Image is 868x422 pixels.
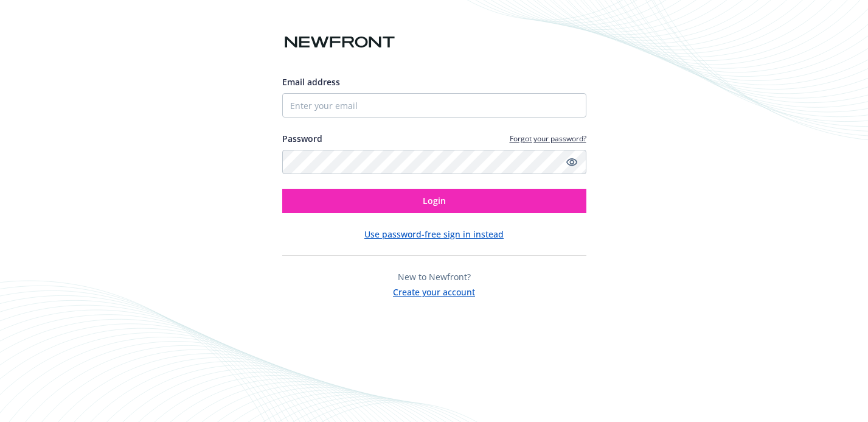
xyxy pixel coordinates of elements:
label: Password [282,132,322,145]
img: Newfront logo [282,32,397,53]
a: Show password [564,155,579,169]
span: Login [423,195,446,206]
a: Forgot your password? [510,133,586,144]
button: Use password-free sign in instead [364,228,504,241]
input: Enter your email [282,93,586,118]
button: Login [282,189,586,213]
input: Enter your password [282,150,586,174]
button: Create your account [393,283,475,298]
span: New to Newfront? [398,271,471,283]
span: Email address [282,76,340,88]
